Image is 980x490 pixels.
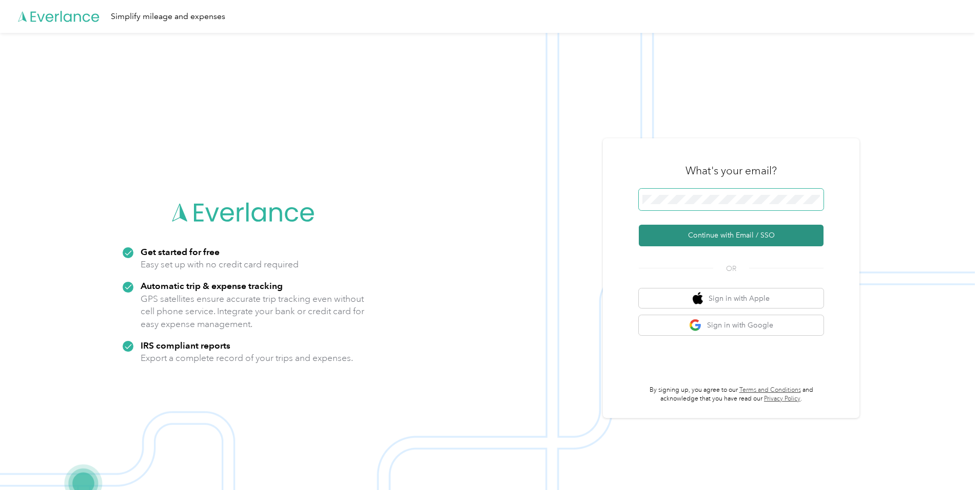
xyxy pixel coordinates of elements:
[764,395,800,403] a: Privacy Policy
[639,225,824,246] button: Continue with Email / SSO
[713,263,749,274] span: OR
[639,288,824,308] button: apple logoSign in with Apple
[141,280,283,291] strong: Automatic trip & expense tracking
[141,258,299,271] p: Easy set up with no credit card required
[141,340,230,351] strong: IRS compliant reports
[693,292,703,305] img: apple logo
[639,315,824,335] button: google logoSign in with Google
[639,386,824,404] p: By signing up, you agree to our and acknowledge that you have read our .
[111,10,225,23] div: Simplify mileage and expenses
[141,352,353,365] p: Export a complete record of your trips and expenses.
[141,246,220,257] strong: Get started for free
[685,164,777,178] h3: What's your email?
[141,293,365,331] p: GPS satellites ensure accurate trip tracking even without cell phone service. Integrate your bank...
[689,319,702,332] img: google logo
[739,386,801,394] a: Terms and Conditions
